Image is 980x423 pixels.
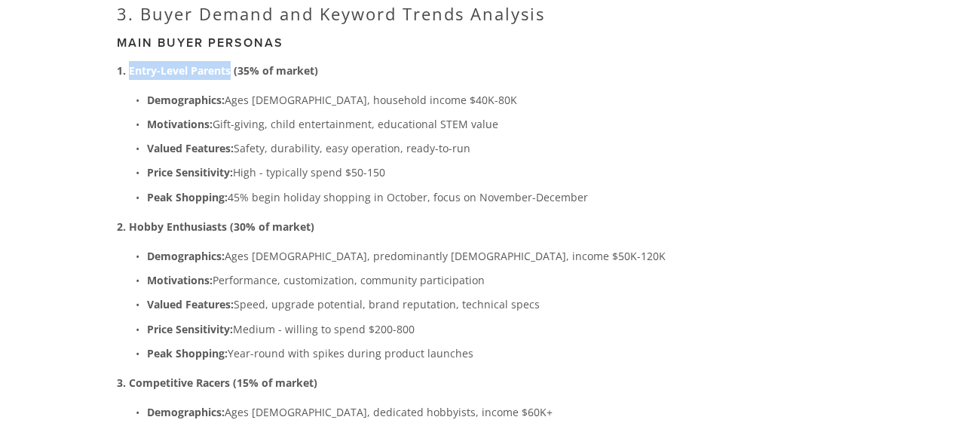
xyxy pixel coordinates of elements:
p: Safety, durability, easy operation, ready-to-run [147,139,671,158]
strong: Peak Shopping: [147,346,228,360]
p: Gift-giving, child entertainment, educational STEM value [147,115,671,133]
strong: 1. Entry-Level Parents (35% of market) [117,63,318,78]
p: Performance, customization, community participation [147,271,671,290]
h3: Main Buyer Personas [117,35,671,50]
strong: Price Sensitivity: [147,165,233,179]
strong: Demographics: [147,405,225,419]
strong: Price Sensitivity: [147,322,233,336]
p: Ages [DEMOGRAPHIC_DATA], predominantly [DEMOGRAPHIC_DATA], income $50K-120K [147,247,671,265]
strong: Valued Features: [147,141,234,155]
strong: Demographics: [147,93,225,107]
strong: Motivations: [147,117,213,131]
strong: Valued Features: [147,297,234,311]
p: 45% begin holiday shopping in October, focus on November-December [147,188,671,207]
p: Ages [DEMOGRAPHIC_DATA], household income $40K-80K [147,90,671,109]
strong: 2. Hobby Enthusiasts (30% of market) [117,219,314,234]
p: Ages [DEMOGRAPHIC_DATA], dedicated hobbyists, income $60K+ [147,403,671,421]
p: Year-round with spikes during product launches [147,344,671,363]
strong: Peak Shopping: [147,190,228,204]
p: Medium - willing to spend $200-800 [147,320,671,339]
p: Speed, upgrade potential, brand reputation, technical specs [147,295,671,314]
strong: Motivations: [147,273,213,287]
strong: Demographics: [147,249,225,263]
strong: 3. Competitive Racers (15% of market) [117,375,317,390]
p: High - typically spend $50-150 [147,163,671,182]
